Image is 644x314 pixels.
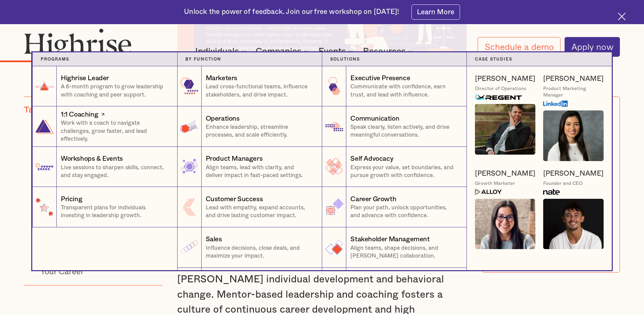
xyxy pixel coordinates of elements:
a: [PERSON_NAME] [475,74,535,84]
a: PeopleDrive change, support teams, and shape workplace culture. [177,268,322,308]
div: Events [318,47,346,55]
a: Executive PresenceCommunicate with confidence, earn trust, and lead with influence. [322,66,467,107]
a: Highrise LeaderA 6-month program to grow leadership with coaching and peer support. [32,66,177,107]
p: Influence decisions, close deals, and maximize your impact. [206,244,314,260]
p: A 6-month program to grow leadership with coaching and peer support. [61,83,169,99]
div: Events [318,47,355,55]
p: Work with a coach to navigate challenges, grow faster, and lead effectively. [61,119,169,143]
a: Self AdvocacyExpress your value, set boundaries, and pursue growth with confidence. [322,147,467,187]
img: Cross icon [618,13,626,20]
p: Lead with empathy, expand accounts, and drive lasting customer impact. [206,204,314,220]
a: SalesInfluence decisions, close deals, and maximize your impact. [177,227,322,268]
div: Workshops & Events [61,154,123,163]
a: 1:1 CoachingWork with a coach to navigate challenges, grow faster, and lead effectively. [32,106,177,147]
p: Communicate with confidence, earn trust, and lead with influence. [350,83,458,99]
div: Stakeholder Management [350,234,429,244]
div: Product Marketing Manager [543,86,604,99]
div: Product Managers [206,154,263,163]
div: Highrise Leader [61,73,109,83]
a: Career GrowthPlan your path, unlock opportunities, and advance with confidence. [322,187,467,227]
strong: by function [185,57,221,61]
a: OperationsEnhance leadership, streamline processes, and scale efficiently. [177,106,322,147]
div: Marketers [206,73,237,83]
div: Founder and CEO [543,180,583,187]
strong: Programs [41,57,69,61]
div: Sales [206,234,222,244]
p: Align teams, shape decisions, and [PERSON_NAME] collaboration. [350,244,458,260]
a: Workshops & EventsLive sessions to sharpen skills, connect, and stay engaged. [32,147,177,187]
div: Communication [350,114,399,123]
a: [PERSON_NAME] [475,169,535,178]
div: Director of Operations [475,86,526,92]
p: Speak clearly, listen actively, and drive meaningful conversations. [350,123,458,139]
div: Self Advocacy [350,154,393,163]
div: 1:1 Coaching [61,110,98,119]
div: Customer Success [206,194,263,204]
div: Resources [363,47,415,55]
a: PricingTransparent plans for individuals investing in leadership growth. [32,187,177,227]
p: Live sessions to sharpen skills, connect, and stay engaged. [61,164,169,179]
div: Individuals [195,47,248,55]
p: Plan your path, unlock opportunities, and advance with confidence. [350,204,458,220]
a: Customer SuccessLead with empathy, expand accounts, and drive lasting customer impact. [177,187,322,227]
a: Schedule a demo [478,37,560,56]
p: Lead cross-functional teams, influence stakeholders, and drive impact. [206,83,314,99]
div: Pricing [61,194,82,204]
div: Growth Marketer [475,180,515,187]
p: Express your value, set boundaries, and pursue growth with confidence. [350,164,458,179]
img: Highrise logo [24,28,132,61]
strong: Solutions [330,57,360,61]
a: Learn More [411,4,460,20]
div: Companies [256,47,301,55]
div: Career Growth [350,194,396,204]
strong: Case Studies [475,57,512,61]
a: Time & FocusPrioritize, manage workload, and prevent burnout. [322,268,467,308]
a: MarketersLead cross-functional teams, influence stakeholders, and drive impact. [177,66,322,107]
a: [PERSON_NAME] [543,169,604,178]
div: Resources [363,47,406,55]
p: Enhance leadership, streamline processes, and scale efficiently. [206,123,314,139]
a: Apply now [565,37,620,57]
a: Stakeholder ManagementAlign teams, shape decisions, and [PERSON_NAME] collaboration. [322,227,467,268]
a: [PERSON_NAME] [543,74,604,84]
p: Align teams, lead with clarity, and deliver impact in fast-paced settings. [206,164,314,179]
div: Operations [206,114,240,123]
a: Product ManagersAlign teams, lead with clarity, and deliver impact in fast-paced settings. [177,147,322,187]
div: Executive Presence [350,73,410,83]
div: Individuals [195,47,239,55]
div: Unlock the power of feedback. Join our free workshop on [DATE]! [184,7,399,17]
div: Companies [256,47,310,55]
p: Transparent plans for individuals investing in leadership growth. [61,204,169,220]
a: CommunicationSpeak clearly, listen actively, and drive meaningful conversations. [322,106,467,147]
